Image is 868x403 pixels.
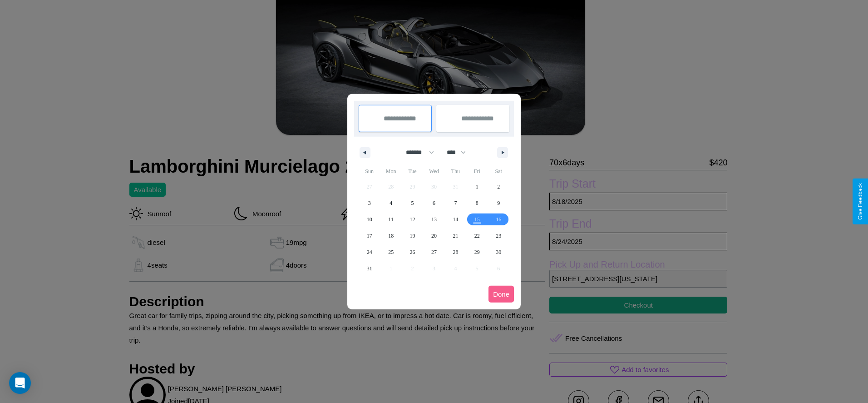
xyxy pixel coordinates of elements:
div: Give Feedback [857,183,863,220]
span: 30 [496,244,501,260]
span: Sat [488,164,509,179]
button: 1 [466,179,488,195]
span: 23 [496,228,501,244]
span: 22 [474,228,480,244]
button: 12 [402,211,423,228]
span: 31 [367,260,372,277]
span: 4 [390,195,392,211]
span: Fri [466,164,488,179]
span: Wed [423,164,444,179]
span: 26 [410,244,415,260]
button: 2 [488,179,509,195]
span: 11 [388,211,394,228]
button: 10 [359,211,380,228]
button: 22 [466,228,488,244]
span: 10 [367,211,372,228]
div: Open Intercom Messenger [9,372,31,394]
button: 16 [488,211,509,228]
button: 23 [488,228,509,244]
span: 27 [431,244,437,260]
span: 3 [368,195,371,211]
button: 3 [359,195,380,211]
button: 11 [380,211,401,228]
button: 18 [380,228,401,244]
button: Done [488,286,514,303]
button: 30 [488,244,509,260]
span: 2 [497,179,500,195]
button: 20 [423,228,444,244]
button: 26 [402,244,423,260]
span: 7 [454,195,457,211]
button: 8 [466,195,488,211]
span: 16 [496,211,501,228]
button: 28 [445,244,466,260]
button: 19 [402,228,423,244]
button: 29 [466,244,488,260]
button: 7 [445,195,466,211]
span: 9 [497,195,500,211]
span: 19 [410,228,415,244]
button: 6 [423,195,444,211]
span: 6 [433,195,435,211]
button: 24 [359,244,380,260]
button: 25 [380,244,401,260]
button: 5 [402,195,423,211]
span: Tue [402,164,423,179]
span: 15 [474,211,480,228]
span: 21 [453,228,458,244]
span: 14 [453,211,458,228]
button: 14 [445,211,466,228]
span: 8 [476,195,478,211]
span: 5 [411,195,414,211]
span: 20 [431,228,437,244]
span: 28 [453,244,458,260]
span: 24 [367,244,372,260]
button: 13 [423,211,444,228]
span: 1 [476,179,478,195]
span: 25 [388,244,394,260]
button: 17 [359,228,380,244]
span: Thu [445,164,466,179]
span: 29 [474,244,480,260]
button: 21 [445,228,466,244]
span: 13 [431,211,437,228]
button: 15 [466,211,488,228]
span: 12 [410,211,415,228]
span: Mon [380,164,401,179]
button: 31 [359,260,380,277]
span: 17 [367,228,372,244]
span: Sun [359,164,380,179]
button: 4 [380,195,401,211]
button: 9 [488,195,509,211]
span: 18 [388,228,394,244]
button: 27 [423,244,444,260]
